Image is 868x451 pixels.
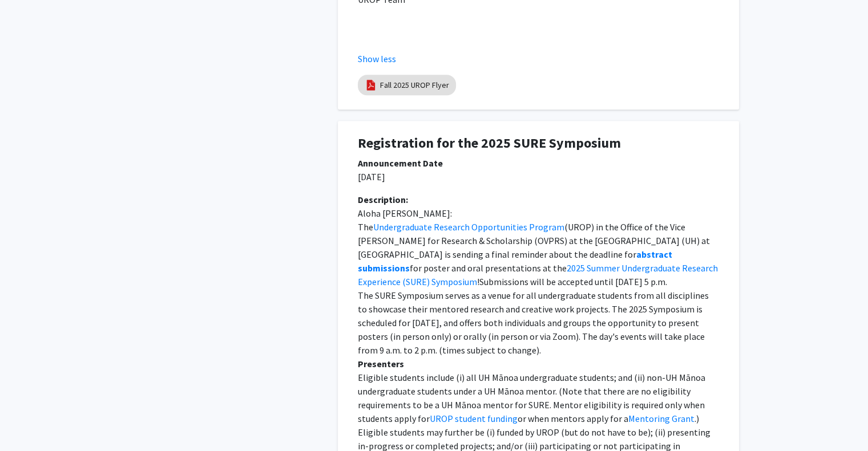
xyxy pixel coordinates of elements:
[358,358,404,369] strong: Presenters
[358,170,719,184] p: [DATE]
[358,193,719,206] div: Description:
[365,79,377,91] img: pdf_icon.png
[9,400,49,442] iframe: Chat
[479,276,667,287] span: Submissions will be accepted until [DATE] 5 p.m.
[628,413,695,424] a: Mentoring Grant
[430,413,518,424] a: UROP student funding
[358,52,396,66] button: Show less
[358,206,719,220] p: Aloha [PERSON_NAME]:
[358,220,719,289] p: The (UROP) in the Office of the Vice [PERSON_NAME] for Research & Scholarship (OVPRS) at the [GEO...
[373,221,564,233] a: Undergraduate Research Opportunities Program
[358,371,719,425] p: Eligible students include (i) all UH Mānoa undergraduate students; and (ii) non-UH Mānoa undergra...
[358,156,719,170] div: Announcement Date
[358,135,719,152] h1: Registration for the 2025 SURE Symposium
[358,289,719,357] p: The SURE Symposium serves as a venue for all undergraduate students from all disciplines to showc...
[380,79,449,91] a: Fall 2025 UROP Flyer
